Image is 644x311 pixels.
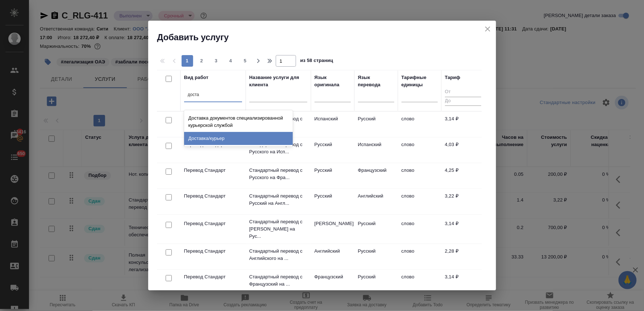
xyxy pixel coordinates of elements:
[184,167,242,174] p: Перевод Стандарт
[184,132,293,145] div: Доставка/курьер
[354,137,398,163] td: Испанский
[398,244,441,269] td: слово
[441,244,485,269] td: 2,28 ₽
[354,244,398,269] td: Русский
[441,112,485,137] td: 3,14 ₽
[184,112,293,132] div: Доставка документов специализированной курьерской службой
[240,55,251,67] button: 5
[441,270,485,295] td: 3,14 ₽
[311,216,354,242] td: [PERSON_NAME]
[249,192,307,207] p: Стандартный перевод с Русский на Англ...
[311,137,354,163] td: Русский
[184,273,242,281] p: Перевод Стандарт
[354,112,398,137] td: Русский
[445,74,461,81] div: Тариф
[354,189,398,214] td: Английский
[196,55,208,67] button: 2
[398,270,441,295] td: слово
[354,216,398,242] td: Русский
[249,273,307,288] p: Стандартный перевод с Французский на ...
[249,167,307,181] p: Стандартный перевод с Русского на Фра...
[184,192,242,200] p: Перевод Стандарт
[225,57,237,65] span: 4
[398,112,441,137] td: слово
[445,88,481,97] input: От
[157,32,496,43] h2: Добавить услугу
[225,55,237,67] button: 4
[196,57,208,65] span: 2
[441,137,485,163] td: 4,03 ₽
[311,112,354,137] td: Испанский
[441,216,485,242] td: 3,14 ₽
[311,189,354,214] td: Русский
[249,74,307,88] div: Название услуги для клиента
[184,74,209,81] div: Вид работ
[441,163,485,188] td: 4,25 ₽
[398,163,441,188] td: слово
[311,270,354,295] td: Французский
[398,137,441,163] td: слово
[398,216,441,242] td: слово
[358,74,394,88] div: Язык перевода
[315,74,351,88] div: Язык оригинала
[240,57,251,65] span: 5
[354,270,398,295] td: Русский
[300,56,333,67] span: из 58 страниц
[354,163,398,188] td: Французский
[249,141,307,155] p: Стандартный перевод с Русского на Исп...
[249,218,307,240] p: Стандартный перевод с [PERSON_NAME] на Рус...
[211,55,222,67] button: 3
[249,248,307,262] p: Стандартный перевод с Английского на ...
[311,163,354,188] td: Русский
[184,248,242,255] p: Перевод Стандарт
[482,24,493,34] button: close
[441,189,485,214] td: 3,22 ₽
[311,244,354,269] td: Английский
[398,189,441,214] td: слово
[402,74,438,88] div: Тарифные единицы
[211,57,222,65] span: 3
[184,220,242,227] p: Перевод Стандарт
[445,97,481,106] input: До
